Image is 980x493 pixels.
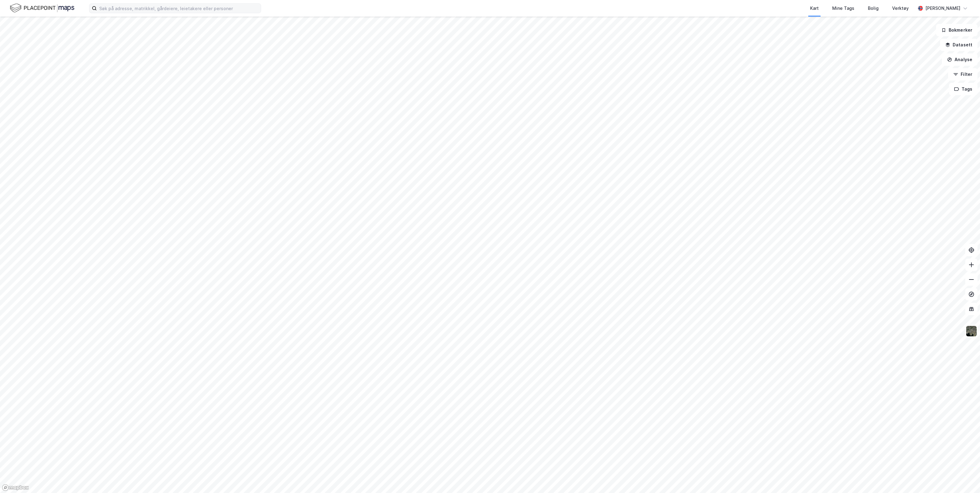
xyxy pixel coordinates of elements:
[925,5,960,12] div: [PERSON_NAME]
[97,4,261,13] input: Søk på adresse, matrikkel, gårdeiere, leietakere eller personer
[810,5,819,12] div: Kart
[832,5,854,12] div: Mine Tags
[949,464,980,493] iframe: Chat Widget
[892,5,909,12] div: Verktøy
[10,3,74,14] img: logo.f888ab2527a4732fd821a326f86c7f29.svg
[868,5,879,12] div: Bolig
